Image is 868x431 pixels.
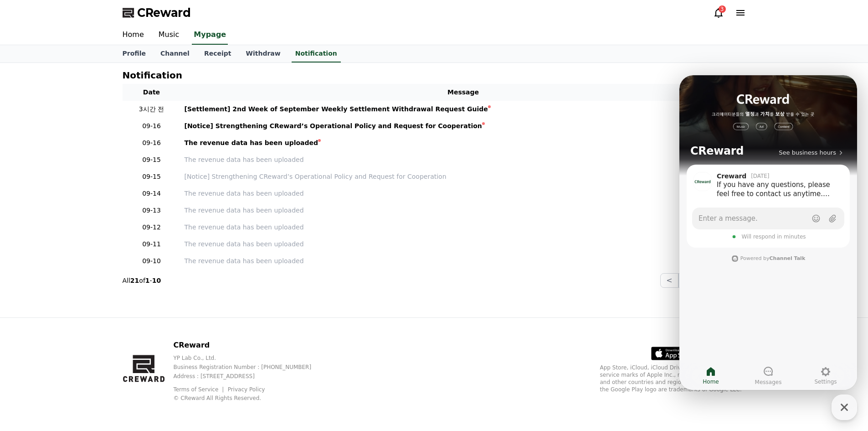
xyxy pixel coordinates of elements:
[185,104,742,114] a: [Settlement] 2nd Week of September Weekly Settlement Withdrawal Request Guide
[660,273,678,288] button: <
[115,26,151,45] a: Home
[185,206,742,215] a: The revenue data has been uploaded
[123,70,182,80] h4: Notification
[192,26,228,45] a: Mypage
[185,155,742,165] a: The revenue data has been uploaded
[173,386,225,393] a: Terms of Service
[173,363,326,371] p: Business Registration Number : [PHONE_NUMBER]
[173,373,326,380] p: Address : [STREET_ADDRESS]
[197,45,239,62] a: Receipt
[678,273,695,288] button: 1
[126,256,177,266] p: 09-10
[679,75,857,390] iframe: Channel chat
[126,155,177,165] p: 09-15
[185,239,742,249] a: The revenue data has been uploaded
[185,189,742,198] a: The revenue data has been uploaded
[185,256,742,266] a: The revenue data has been uploaded
[123,276,161,285] p: All of -
[713,7,724,18] a: 3
[126,239,177,249] p: 09-11
[126,104,177,114] p: 3시간 전
[292,45,341,62] a: Notification
[719,5,726,13] div: 3
[185,172,742,182] a: [Notice] Strengthening CReward’s Operational Policy and Request for Cooperation
[145,277,150,284] strong: 1
[185,138,742,148] a: The revenue data has been uploaded
[185,138,318,148] div: The revenue data has been uploaded
[181,84,746,101] th: Message
[152,277,161,284] strong: 10
[185,121,742,131] a: [Notice] Strengthening CReward’s Operational Policy and Request for Cooperation
[137,5,191,20] span: CReward
[130,277,139,284] strong: 21
[600,364,746,393] p: App Store, iCloud, iCloud Drive, and iTunes Store are service marks of Apple Inc., registered in ...
[126,223,177,232] p: 09-12
[173,340,326,351] p: CReward
[228,386,265,393] a: Privacy Policy
[185,104,488,114] div: [Settlement] 2nd Week of September Weekly Settlement Withdrawal Request Guide
[185,121,482,131] div: [Notice] Strengthening CReward’s Operational Policy and Request for Cooperation
[126,206,177,215] p: 09-13
[126,172,177,182] p: 09-15
[173,354,326,362] p: YP Lab Co., Ltd.
[126,121,177,131] p: 09-16
[173,395,326,402] p: © CReward All Rights Reserved.
[126,138,177,148] p: 09-16
[238,45,288,62] a: Withdraw
[126,189,177,198] p: 09-14
[123,84,181,101] th: Date
[115,45,153,62] a: Profile
[151,26,187,45] a: Music
[153,45,197,62] a: Channel
[123,5,191,20] a: CReward
[185,223,742,232] a: The revenue data has been uploaded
